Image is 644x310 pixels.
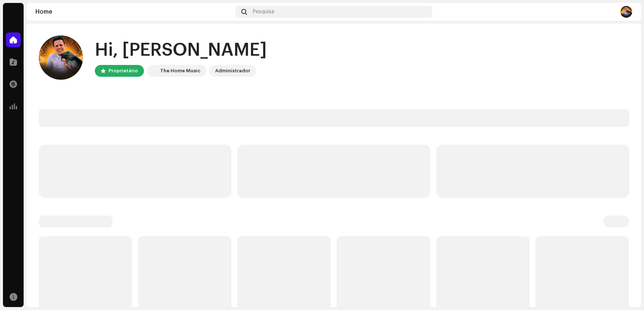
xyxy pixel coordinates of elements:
[253,9,274,15] span: Pesquisa
[109,66,138,75] div: Proprietário
[620,6,632,18] img: a59e6da8-0e02-4343-9633-20d6d86d5f6b
[95,38,267,62] div: Hi, [PERSON_NAME]
[148,66,157,75] img: c86870aa-2232-4ba3-9b41-08f587110171
[35,9,233,15] div: Home
[160,66,200,75] div: The Home Music
[215,66,250,75] div: Administrador
[39,35,83,80] img: a59e6da8-0e02-4343-9633-20d6d86d5f6b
